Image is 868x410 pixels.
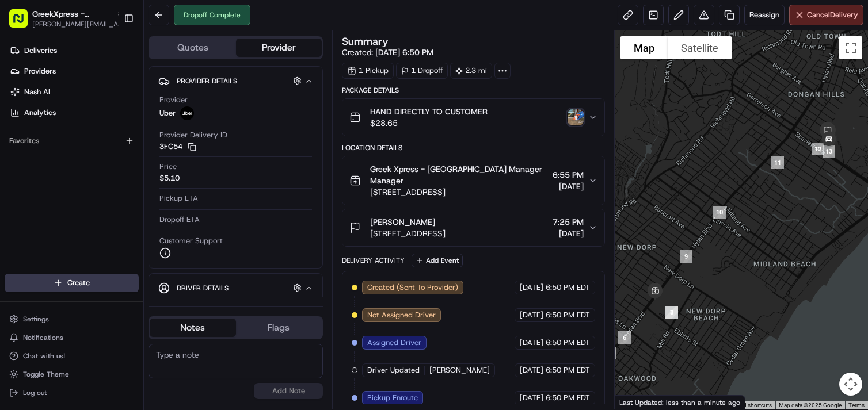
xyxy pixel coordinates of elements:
span: [DATE] [520,310,543,320]
span: Dropoff ETA [159,214,200,225]
span: Settings [23,315,49,324]
div: 1 Dropoff [396,63,448,79]
span: Provider Delivery ID [159,130,227,140]
span: Analytics [24,108,56,118]
div: 6 [614,327,635,348]
span: [STREET_ADDRESS] [370,228,446,239]
span: 6:50 PM EDT [546,338,590,348]
button: Show satellite imagery [668,36,732,59]
span: [DATE] [520,338,543,348]
span: Driver Details [177,283,229,293]
span: Uber [159,108,176,118]
span: Toggle Theme [23,370,69,379]
span: Deliveries [24,45,57,56]
span: 6:50 PM EDT [546,393,590,403]
div: 10 [709,201,730,223]
button: [PERSON_NAME][STREET_ADDRESS]7:25 PM[DATE] [342,209,604,246]
a: Deliveries [5,41,143,60]
div: 8 [661,301,683,323]
span: Provider [159,95,188,105]
span: 6:55 PM [553,169,584,181]
span: Cancel Delivery [807,10,858,20]
button: Toggle fullscreen view [839,36,862,59]
button: Settings [5,311,139,327]
div: 12 [807,138,829,160]
span: [DATE] [520,282,543,293]
span: 6:50 PM EDT [546,310,590,320]
button: Add Event [412,254,463,267]
button: Provider [236,39,322,57]
button: GreekXpress - [GEOGRAPHIC_DATA] [32,8,112,20]
span: Reassign [749,10,779,20]
span: [PERSON_NAME] [370,216,435,228]
button: Map camera controls [839,373,862,396]
button: Provider Details [158,71,313,90]
button: Reassign [744,5,785,25]
a: Nash AI [5,83,143,101]
img: Google [618,394,656,409]
button: Greek Xpress - [GEOGRAPHIC_DATA] Manager Manager[STREET_ADDRESS]6:55 PM[DATE] [342,156,604,205]
span: [DATE] [520,393,543,403]
span: Created: [342,47,433,58]
span: Map data ©2025 Google [779,402,842,408]
span: Notifications [23,333,63,342]
button: Chat with us! [5,348,139,364]
div: Delivery Activity [342,256,405,265]
div: Package Details [342,86,605,95]
a: Terms (opens in new tab) [848,402,865,408]
button: [PERSON_NAME][EMAIL_ADDRESS][DOMAIN_NAME] [32,20,124,29]
button: Create [5,274,139,292]
img: photo_proof_of_delivery image [568,109,584,125]
a: Providers [5,62,143,81]
span: Pickup Enroute [367,393,418,403]
div: 1 [599,342,621,364]
span: Log out [23,388,47,397]
button: Log out [5,385,139,401]
div: 1 Pickup [342,63,394,79]
span: Created (Sent To Provider) [367,282,458,293]
span: [STREET_ADDRESS] [370,186,548,198]
span: Not Assigned Driver [367,310,436,320]
span: Providers [24,66,56,76]
span: [DATE] [520,365,543,375]
h3: Summary [342,36,389,47]
span: HAND DIRECTLY TO CUSTOMER [370,106,488,117]
span: Greek Xpress - [GEOGRAPHIC_DATA] Manager Manager [370,163,548,186]
span: Chat with us! [23,351,65,361]
span: 6:50 PM EDT [546,365,590,375]
span: $5.10 [159,173,180,183]
div: 13 [818,140,840,162]
button: GreekXpress - [GEOGRAPHIC_DATA][PERSON_NAME][EMAIL_ADDRESS][DOMAIN_NAME] [5,5,119,32]
button: HAND DIRECTLY TO CUSTOMER$28.65photo_proof_of_delivery image [342,99,604,136]
button: Notes [150,319,236,337]
span: $28.65 [370,117,488,129]
span: [DATE] [553,228,584,239]
div: Last Updated: less than a minute ago [615,395,745,409]
button: Flags [236,319,322,337]
div: 2.3 mi [450,63,492,79]
div: Favorites [5,132,139,150]
span: Driver Updated [367,365,420,375]
span: 6:50 PM EDT [546,282,590,293]
button: Show street map [620,36,668,59]
div: Location Details [342,143,605,152]
span: [PERSON_NAME] [429,365,490,375]
img: uber-new-logo.jpeg [180,106,194,120]
span: Create [67,278,90,288]
span: Price [159,162,177,172]
div: 9 [675,246,697,267]
button: Toggle Theme [5,366,139,382]
button: Quotes [150,39,236,57]
button: Driver Details [158,278,313,297]
button: Notifications [5,329,139,346]
button: Keyboard shortcuts [722,401,772,409]
span: [DATE] [553,181,584,192]
span: Assigned Driver [367,338,421,348]
span: [DATE] 6:50 PM [375,47,433,58]
div: 11 [767,152,789,174]
button: 3FC54 [159,141,196,152]
span: Pickup ETA [159,193,198,204]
